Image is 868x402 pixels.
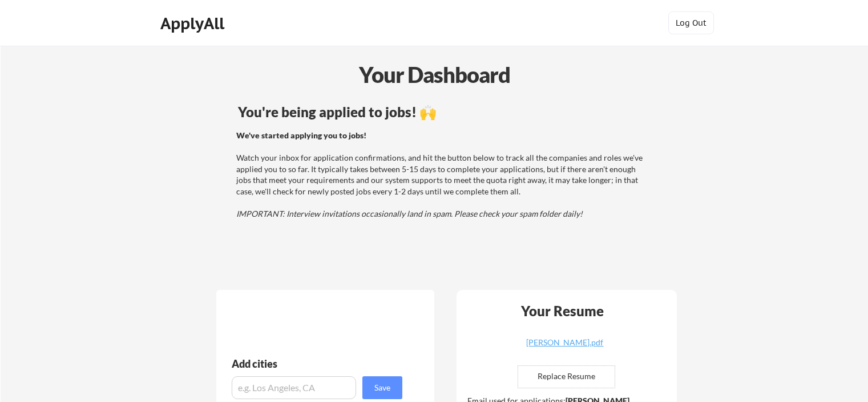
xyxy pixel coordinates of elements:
input: e.g. Los Angeles, CA [232,376,356,399]
button: Log Out [668,11,714,34]
div: Watch your inbox for application confirmations, and hit the button below to track all the compani... [236,130,648,220]
strong: We've started applying you to jobs! [236,130,366,140]
div: You're being applied to jobs! 🙌 [238,105,649,119]
button: Save [362,376,402,399]
div: Your Resume [506,304,619,318]
div: [PERSON_NAME].pdf [497,339,633,347]
div: Your Dashboard [1,58,868,91]
div: ApplyAll [160,14,228,33]
em: IMPORTANT: Interview invitations occasionally land in spam. Please check your spam folder daily! [236,209,583,218]
a: [PERSON_NAME].pdf [497,339,633,356]
div: Add cities [232,359,405,369]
